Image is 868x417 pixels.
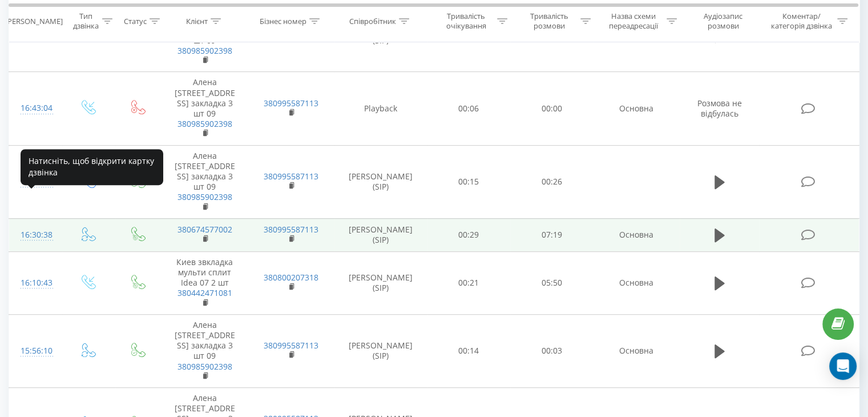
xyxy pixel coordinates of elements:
[349,17,396,26] div: Співробітник
[334,251,427,314] td: [PERSON_NAME] (SIP)
[186,17,208,26] div: Клієнт
[690,12,757,31] div: Аудіозапис розмови
[162,314,248,387] td: Алена [STREET_ADDRESS] закладка 3 шт 09
[21,224,51,246] div: 16:30:38
[427,251,510,314] td: 00:21
[593,72,679,145] td: Основна
[510,314,593,387] td: 00:03
[427,314,510,387] td: 00:14
[427,72,510,145] td: 00:06
[438,12,495,31] div: Тривалість очікування
[21,149,163,185] div: Натисніть, щоб відкрити картку дзвінка
[593,251,679,314] td: Основна
[177,45,232,56] a: 380985902398
[177,287,232,298] a: 380442471081
[162,251,248,314] td: Киев звкладка мульти сплит Idea 07 2 шт
[510,145,593,218] td: 00:26
[162,72,248,145] td: Алена [STREET_ADDRESS] закладка 3 шт 09
[5,17,63,26] div: [PERSON_NAME]
[72,12,99,31] div: Тип дзвінка
[593,314,679,387] td: Основна
[177,191,232,202] a: 380985902398
[264,171,318,182] a: 380995587113
[21,340,51,362] div: 15:56:10
[520,12,578,31] div: Тривалість розмови
[177,118,232,129] a: 380985902398
[264,224,318,235] a: 380995587113
[768,12,834,31] div: Коментар/категорія дзвінка
[264,340,318,351] a: 380995587113
[124,17,147,26] div: Статус
[510,218,593,251] td: 07:19
[427,218,510,251] td: 00:29
[21,272,51,294] div: 16:10:43
[334,314,427,387] td: [PERSON_NAME] (SIP)
[427,145,510,218] td: 00:15
[177,224,232,235] a: 380674577002
[334,218,427,251] td: [PERSON_NAME] (SIP)
[510,251,593,314] td: 05:50
[264,272,318,283] a: 380800207318
[162,145,248,218] td: Алена [STREET_ADDRESS] закладка 3 шт 09
[829,352,857,380] div: Open Intercom Messenger
[593,218,679,251] td: Основна
[334,72,427,145] td: Playback
[697,98,742,119] span: Розмова не відбулась
[264,98,318,109] a: 380995587113
[260,17,306,26] div: Бізнес номер
[334,145,427,218] td: [PERSON_NAME] (SIP)
[177,361,232,372] a: 380985902398
[604,12,664,31] div: Назва схеми переадресації
[21,97,51,119] div: 16:43:04
[510,72,593,145] td: 00:00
